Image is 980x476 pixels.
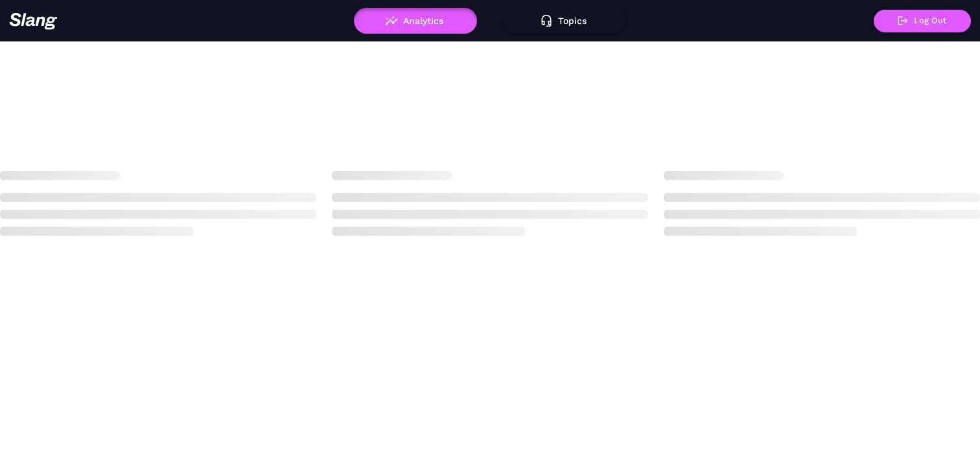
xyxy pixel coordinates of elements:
[874,10,971,32] button: Log Out
[354,16,477,25] a: Analytics
[503,8,626,34] button: Topics
[9,12,58,30] img: 623511267c55cb56e2f2a487_logo2.png
[354,8,477,34] button: Analytics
